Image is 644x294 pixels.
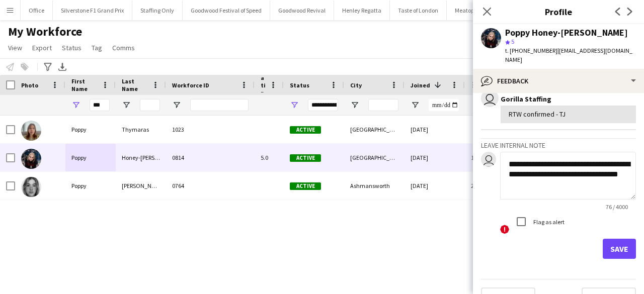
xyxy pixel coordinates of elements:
[411,81,430,89] span: Joined
[255,144,284,171] div: 5.0
[21,149,41,169] img: Poppy Honey-Morgan
[270,1,334,20] button: Goodwood Revival
[368,99,398,111] input: City Filter Input
[71,77,98,92] span: First Name
[21,177,41,197] img: Poppy Blosse-Lynch
[183,1,270,20] button: Goodwood Festival of Speed
[140,99,160,111] input: Last Name Filter Input
[344,144,405,171] div: [GEOGRAPHIC_DATA]
[122,77,148,92] span: Last Name
[350,101,359,110] button: Open Filter Menu
[21,81,38,89] span: Photo
[334,1,390,20] button: Henley Regatta
[53,1,132,20] button: Silverstone F1 Grand Prix
[261,66,266,104] span: Rating
[350,81,362,89] span: City
[190,99,249,111] input: Workforce ID Filter Input
[132,1,183,20] button: Staffing Only
[405,172,465,200] div: [DATE]
[21,121,41,141] img: Poppy Thymaras
[116,116,166,143] div: Thymaras
[344,172,405,200] div: Ashmansworth
[28,41,56,54] a: Export
[65,172,116,200] div: Poppy
[505,28,628,37] div: Poppy Honey-[PERSON_NAME]
[8,24,82,39] span: My Workforce
[112,43,135,52] span: Comms
[56,61,68,73] app-action-btn: Export XLSX
[501,94,636,104] div: Gorilla Staffing
[509,110,628,119] div: RTW confirmed - TJ
[290,101,299,110] button: Open Filter Menu
[531,218,565,225] label: Flag as alert
[505,47,557,54] span: t. [PHONE_NUMBER]
[505,47,632,63] span: | [EMAIL_ADDRESS][DOMAIN_NAME]
[411,101,420,110] button: Open Filter Menu
[166,144,255,171] div: 0814
[90,99,110,111] input: First Name Filter Input
[290,81,309,89] span: Status
[116,172,166,200] div: [PERSON_NAME]
[166,172,255,200] div: 0764
[116,144,166,171] div: Honey-[PERSON_NAME]
[122,101,131,110] button: Open Filter Menu
[65,144,116,171] div: Poppy
[465,172,484,200] div: 267 days
[344,116,405,143] div: [GEOGRAPHIC_DATA]
[172,81,209,89] span: Workforce ID
[42,61,54,73] app-action-btn: Advanced filters
[511,38,514,45] span: 5
[65,116,116,143] div: Poppy
[8,43,22,52] span: View
[108,41,139,54] a: Comms
[172,101,181,110] button: Open Filter Menu
[71,101,80,110] button: Open Filter Menu
[88,41,106,54] a: Tag
[405,116,465,143] div: [DATE]
[4,41,26,54] a: View
[473,69,644,93] div: Feedback
[290,154,321,162] span: Active
[58,41,86,54] a: Status
[465,144,484,171] div: 16 days
[21,1,53,20] button: Office
[290,182,321,190] span: Active
[500,225,509,234] span: !
[481,141,636,150] h3: Leave internal note
[598,203,636,211] span: 76 / 4000
[92,43,102,52] span: Tag
[390,1,447,20] button: Taste of London
[32,43,52,52] span: Export
[429,99,459,111] input: Joined Filter Input
[62,43,82,52] span: Status
[166,116,255,143] div: 1023
[447,1,488,20] button: Meatopia
[603,239,636,259] button: Save
[473,5,644,18] h3: Profile
[290,126,321,134] span: Active
[405,144,465,171] div: [DATE]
